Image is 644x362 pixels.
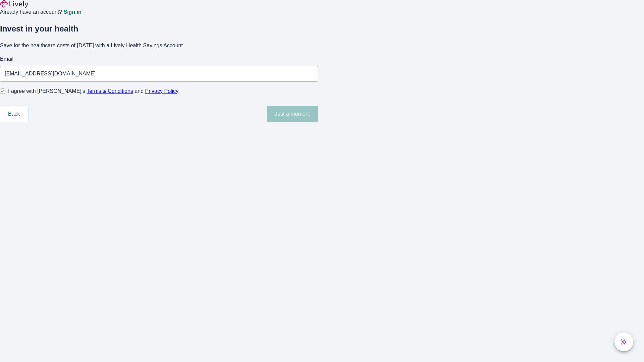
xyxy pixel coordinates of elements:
a: Sign in [63,9,81,15]
a: Terms & Conditions [87,88,133,94]
span: I agree with [PERSON_NAME]’s and [8,87,178,95]
a: Privacy Policy [145,88,179,94]
svg: Lively AI Assistant [621,339,627,345]
button: chat [614,333,633,351]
